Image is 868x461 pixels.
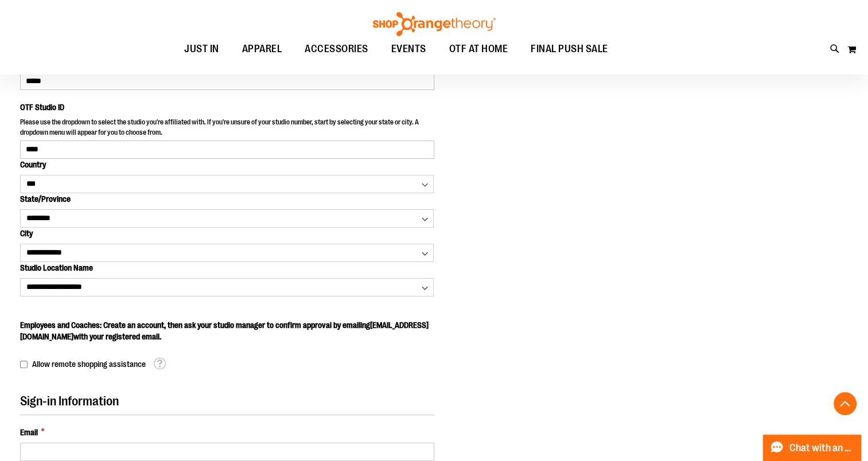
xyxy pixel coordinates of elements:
[242,36,282,62] span: APPAREL
[20,160,46,169] span: Country
[32,360,146,369] span: Allow remote shopping assistance
[231,36,294,62] a: APPAREL
[789,443,854,454] span: Chat with an Expert
[20,394,119,408] span: Sign-in Information
[293,36,380,62] a: ACCESSORIES
[449,36,508,62] span: OTF AT HOME
[20,229,33,238] span: City
[371,12,497,36] img: Shop Orangetheory
[834,392,857,415] button: Back To Top
[763,435,862,461] button: Chat with an Expert
[391,36,426,62] span: EVENTS
[519,36,620,62] a: FINAL PUSH SALE
[173,36,231,62] a: JUST IN
[184,36,219,62] span: JUST IN
[20,194,71,204] span: State/Province
[20,321,429,341] span: Employees and Coaches: Create an account, then ask your studio manager to confirm approval by ema...
[20,427,38,438] span: Email
[20,263,93,272] span: Studio Location Name
[305,36,368,62] span: ACCESSORIES
[20,118,434,140] p: Please use the dropdown to select the studio you're affiliated with. If you're unsure of your stu...
[438,36,520,62] a: OTF AT HOME
[531,36,608,62] span: FINAL PUSH SALE
[20,103,64,112] span: OTF Studio ID
[380,36,438,62] a: EVENTS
